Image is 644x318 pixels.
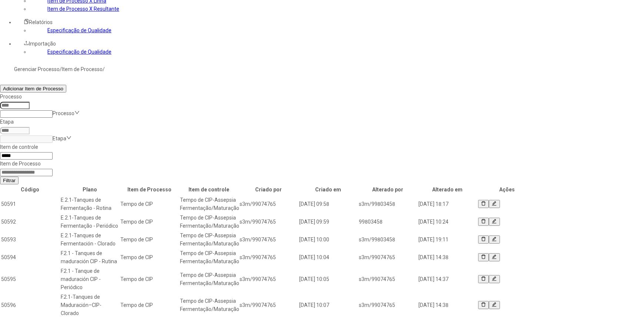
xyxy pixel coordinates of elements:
td: Tempo de CIP-Assepsia Fermentação/Maturação [180,292,238,318]
td: [DATE] 14:37 [418,267,477,292]
td: Tempo de CIP [120,267,179,292]
td: 50591 [1,195,60,212]
td: [DATE] 09:59 [299,213,358,230]
td: Tempo de CIP-Assepsia Fermentação/Maturação [180,195,238,212]
td: s3m/99803458 [358,195,417,212]
th: Ações [478,185,537,194]
span: Relatórios [29,19,53,25]
th: Criado por [239,185,298,194]
td: 50596 [1,292,60,318]
td: [DATE] 19:11 [418,231,477,248]
td: Tempo de CIP [120,292,179,318]
td: [DATE] 09:58 [299,195,358,212]
nz-select-placeholder: Processo [53,110,74,116]
td: [DATE] 10:00 [299,231,358,248]
th: Plano [60,185,119,194]
td: [DATE] 14:38 [418,292,477,318]
td: s3m/99074765 [358,267,417,292]
td: Tempo de CIP-Assepsia Fermentação/Maturação [180,267,238,292]
td: s3m/99074765 [239,292,298,318]
th: Alterado em [418,185,477,194]
td: E.2.1-Tanques de Fermentación - Clorado [60,231,119,248]
td: [DATE] 10:05 [299,267,358,292]
span: Filtrar [3,178,16,183]
td: s3m/99074765 [239,213,298,230]
td: Tempo de CIP-Assepsia Fermentação/Maturação [180,231,238,248]
td: s3m/99074765 [358,292,417,318]
th: Criado em [299,185,358,194]
th: Código [1,185,60,194]
td: E.2.1-Tanques de Fermentação - Rotina [60,195,119,212]
td: Tempo de CIP [120,213,179,230]
td: 99803458 [358,213,417,230]
a: Gerenciar Processo [14,66,60,72]
a: Especificação de Qualidade [47,27,111,33]
td: [DATE] 10:24 [418,213,477,230]
td: s3m/99074765 [239,267,298,292]
th: Item de controle [180,185,238,194]
td: 50594 [1,249,60,266]
td: 50595 [1,267,60,292]
td: Tempo de CIP [120,195,179,212]
td: s3m/99074765 [239,195,298,212]
td: Tempo de CIP [120,231,179,248]
td: 50593 [1,231,60,248]
td: [DATE] 10:07 [299,292,358,318]
td: [DATE] 14:38 [418,249,477,266]
td: s3m/99074765 [239,231,298,248]
span: Adicionar Item de Processo [3,86,63,91]
nz-select-placeholder: Etapa [53,135,66,141]
th: Item de Processo [120,185,179,194]
td: [DATE] 18:17 [418,195,477,212]
td: s3m/99074765 [358,249,417,266]
a: Item de Processo [62,66,103,72]
td: 50592 [1,213,60,230]
span: Importação [29,41,56,47]
td: Tempo de CIP [120,249,179,266]
td: s3m/99074765 [239,249,298,266]
td: F.2.1 - Tanques de maduración CIP - Rutina [60,249,119,266]
td: F.2.1-Tanques de Maduración–CIP-Clorado [60,292,119,318]
th: Alterado por [358,185,417,194]
nz-breadcrumb-separator: / [60,66,62,72]
a: Especificação de Qualidade [47,49,111,55]
td: Tempo de CIP-Assepsia Fermentação/Maturação [180,249,238,266]
td: Tempo de CIP-Assepsia Fermentação/Maturação [180,213,238,230]
td: s3m/99803458 [358,231,417,248]
a: Item de Processo X Resultante [47,6,119,12]
td: [DATE] 10:04 [299,249,358,266]
td: F.2.1 - Tanque de maduración CIP - Periódico [60,267,119,292]
td: E.2.1-Tanques de Fermentação - Periódico [60,213,119,230]
nz-breadcrumb-separator: / [103,66,105,72]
